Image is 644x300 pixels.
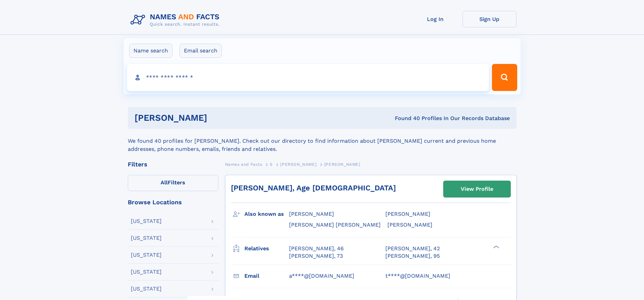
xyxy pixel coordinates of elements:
[128,161,218,167] div: Filters
[289,245,344,252] a: [PERSON_NAME], 46
[492,64,517,91] button: Search Button
[385,211,430,217] span: [PERSON_NAME]
[131,269,162,275] div: [US_STATE]
[225,160,262,168] a: Names and Facts
[270,160,273,168] a: S
[128,129,517,153] div: We found 40 profiles for [PERSON_NAME]. Check out our directory to find information about [PERSON...
[387,222,432,228] span: [PERSON_NAME]
[385,252,440,260] a: [PERSON_NAME], 95
[128,175,218,191] label: Filters
[131,235,162,241] div: [US_STATE]
[244,208,289,220] h3: Also known as
[231,184,396,192] a: [PERSON_NAME], Age [DEMOGRAPHIC_DATA]
[244,270,289,282] h3: Email
[408,11,462,27] a: Log In
[131,218,162,224] div: [US_STATE]
[301,115,510,122] div: Found 40 Profiles In Our Records Database
[289,252,343,260] a: [PERSON_NAME], 73
[444,181,510,197] a: View Profile
[129,44,172,58] label: Name search
[289,222,381,228] span: [PERSON_NAME] [PERSON_NAME]
[128,199,218,205] div: Browse Locations
[280,160,316,168] a: [PERSON_NAME]
[127,64,489,91] input: search input
[244,243,289,254] h3: Relatives
[131,286,162,292] div: [US_STATE]
[270,162,273,167] span: S
[385,245,440,252] a: [PERSON_NAME], 42
[135,114,301,122] h1: [PERSON_NAME]
[161,179,168,186] span: All
[461,181,493,197] div: View Profile
[289,211,334,217] span: [PERSON_NAME]
[128,11,225,29] img: Logo Names and Facts
[324,162,360,167] span: [PERSON_NAME]
[462,11,517,27] a: Sign Up
[492,245,500,249] div: ❯
[280,162,316,167] span: [PERSON_NAME]
[131,252,162,258] div: [US_STATE]
[180,44,222,58] label: Email search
